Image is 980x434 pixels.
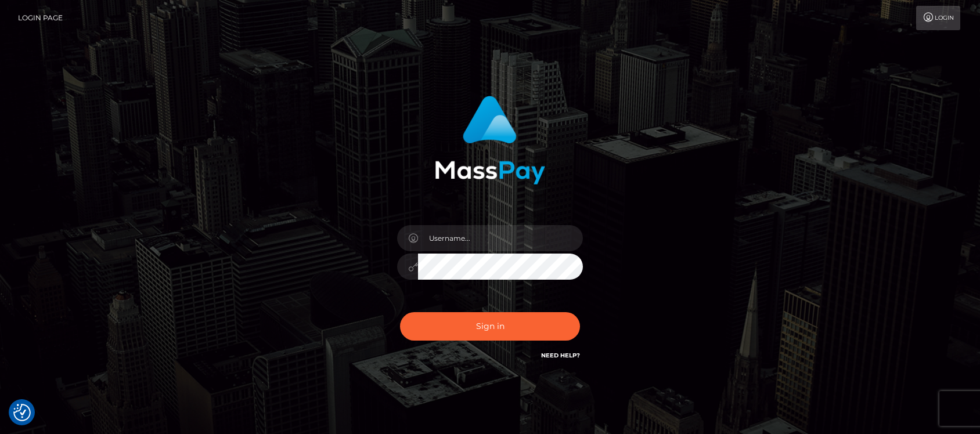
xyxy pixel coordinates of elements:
[400,312,580,341] button: Sign in
[13,404,31,421] img: Revisit consent button
[13,404,31,421] button: Consent Preferences
[916,6,960,30] a: Login
[418,225,583,251] input: Username...
[435,96,545,185] img: MassPay Login
[18,6,63,30] a: Login Page
[541,352,580,359] a: Need Help?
